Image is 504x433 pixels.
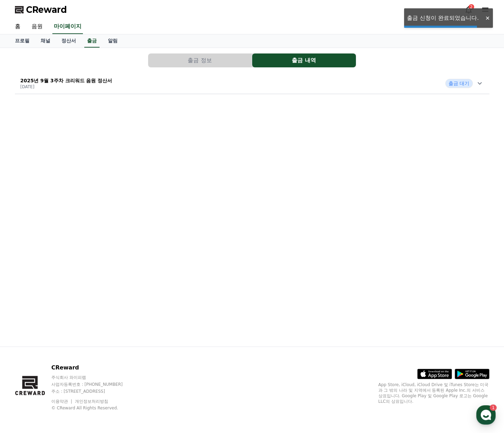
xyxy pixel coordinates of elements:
[51,364,136,372] p: CReward
[75,399,108,404] a: 개인정보처리방침
[15,4,67,15] a: CReward
[464,6,473,14] a: 2
[15,73,489,94] button: 2025년 9월 3주차 크리워드 음원 정산서 [DATE] 출금 대기
[51,405,136,411] p: © CReward All Rights Reserved.
[445,79,472,88] span: 출금 대기
[469,4,474,10] div: 2
[102,34,123,48] a: 알림
[51,382,136,387] p: 사업자등록번호 : [PHONE_NUMBER]
[20,84,112,90] p: [DATE]
[84,34,100,48] a: 출금
[378,382,489,404] p: App Store, iCloud, iCloud Drive 및 iTunes Store는 미국과 그 밖의 나라 및 지역에서 등록된 Apple Inc.의 서비스 상표입니다. Goo...
[35,34,56,48] a: 채널
[148,53,252,67] button: 출금 정보
[56,34,82,48] a: 정산서
[51,389,136,394] p: 주소 : [STREET_ADDRESS]
[9,19,26,34] a: 홈
[52,19,83,34] a: 마이페이지
[26,4,67,15] span: CReward
[51,375,136,380] p: 주식회사 와이피랩
[51,399,73,404] a: 이용약관
[26,19,48,34] a: 음원
[252,53,356,67] button: 출금 내역
[9,34,35,48] a: 프로필
[20,77,112,84] p: 2025년 9월 3주차 크리워드 음원 정산서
